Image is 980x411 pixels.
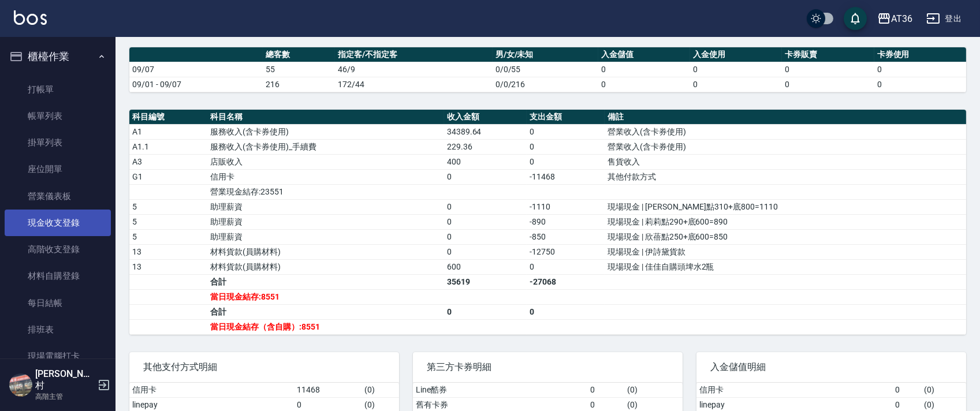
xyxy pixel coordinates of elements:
[207,110,444,125] th: 科目名稱
[527,259,605,274] td: 0
[207,199,444,214] td: 助理薪資
[335,62,493,77] td: 46/9
[690,77,782,92] td: 0
[335,77,493,92] td: 172/44
[129,139,207,154] td: A1.1
[527,139,605,154] td: 0
[263,47,335,62] th: 總客數
[605,199,966,214] td: 現場現金 | [PERSON_NAME]點310+底800=1110
[598,62,690,77] td: 0
[605,139,966,154] td: 營業收入(含卡券使用)
[207,124,444,139] td: 服務收入(含卡券使用)
[605,214,966,229] td: 現場現金 | 莉莉點290+底600=890
[527,214,605,229] td: -890
[5,290,111,316] a: 每日結帳
[362,383,399,398] td: ( 0 )
[527,154,605,169] td: 0
[892,383,921,398] td: 0
[335,47,493,62] th: 指定客/不指定客
[444,139,527,154] td: 229.36
[493,47,598,62] th: 男/女/未知
[207,229,444,244] td: 助理薪資
[207,169,444,184] td: 信用卡
[35,368,94,391] h5: [PERSON_NAME]村
[444,259,527,274] td: 600
[605,259,966,274] td: 現場現金 | 佳佳自購頭埤水2瓶
[874,47,966,62] th: 卡券使用
[143,361,385,373] span: 其他支付方式明細
[891,12,912,26] div: AT36
[5,236,111,263] a: 高階收支登錄
[207,214,444,229] td: 助理薪資
[782,77,874,92] td: 0
[207,244,444,259] td: 材料貨款(員購材料)
[874,62,966,77] td: 0
[5,210,111,236] a: 現金收支登錄
[14,10,47,25] img: Logo
[129,169,207,184] td: G1
[690,62,782,77] td: 0
[598,47,690,62] th: 入金儲值
[444,199,527,214] td: 0
[129,259,207,274] td: 13
[444,110,527,125] th: 收入金額
[527,169,605,184] td: -11468
[129,124,207,139] td: A1
[5,103,111,129] a: 帳單列表
[207,184,444,199] td: 營業現金結存:23551
[444,229,527,244] td: 0
[207,274,444,289] td: 合計
[527,304,605,319] td: 0
[5,263,111,289] a: 材料自購登錄
[35,391,94,402] p: 高階主管
[129,383,294,398] td: 信用卡
[129,110,207,125] th: 科目編號
[5,183,111,210] a: 營業儀表板
[527,274,605,289] td: -27068
[207,259,444,274] td: 材料貨款(員購材料)
[129,214,207,229] td: 5
[207,319,444,334] td: 當日現金結存（含自購）:8551
[444,154,527,169] td: 400
[605,110,966,125] th: 備註
[605,229,966,244] td: 現場現金 | 欣蓓點250+底600=850
[207,289,444,304] td: 當日現金結存:8551
[527,199,605,214] td: -1110
[710,361,952,373] span: 入金儲值明細
[413,383,587,398] td: Line酷券
[444,124,527,139] td: 34389.64
[294,383,362,398] td: 11468
[129,229,207,244] td: 5
[129,77,263,92] td: 09/01 - 09/07
[444,169,527,184] td: 0
[129,199,207,214] td: 5
[527,244,605,259] td: -12750
[444,304,527,319] td: 0
[782,47,874,62] th: 卡券販賣
[493,77,598,92] td: 0/0/216
[129,110,966,335] table: a dense table
[5,129,111,156] a: 掛單列表
[874,77,966,92] td: 0
[5,343,111,369] a: 現場電腦打卡
[5,76,111,103] a: 打帳單
[129,47,966,92] table: a dense table
[263,62,335,77] td: 55
[129,244,207,259] td: 13
[921,383,966,398] td: ( 0 )
[527,229,605,244] td: -850
[527,110,605,125] th: 支出金額
[129,62,263,77] td: 09/07
[844,7,867,30] button: save
[5,156,111,182] a: 座位開單
[625,383,683,398] td: ( 0 )
[129,154,207,169] td: A3
[207,304,444,319] td: 合計
[263,77,335,92] td: 216
[605,244,966,259] td: 現場現金 | 伊詩黛貨款
[207,139,444,154] td: 服務收入(含卡券使用)_手續費
[527,124,605,139] td: 0
[598,77,690,92] td: 0
[5,316,111,343] a: 排班表
[587,383,625,398] td: 0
